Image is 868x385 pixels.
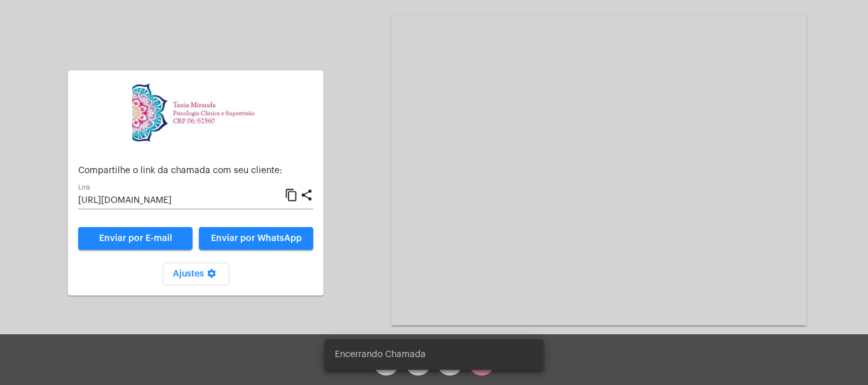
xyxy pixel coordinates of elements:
[132,81,259,145] img: 82f91219-cc54-a9e9-c892-318f5ec67ab1.jpg
[335,348,426,361] span: Encerrando Chamada
[204,268,219,284] mat-icon: settings
[163,263,229,285] button: Ajustes
[300,188,313,203] mat-icon: share
[99,234,172,243] span: Enviar por E-mail
[173,270,219,278] span: Ajustes
[211,234,302,243] span: Enviar por WhatsApp
[285,188,298,203] mat-icon: content_copy
[78,227,193,250] a: Enviar por E-mail
[78,166,313,176] p: Compartilhe o link da chamada com seu cliente:
[199,227,313,250] button: Enviar por WhatsApp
